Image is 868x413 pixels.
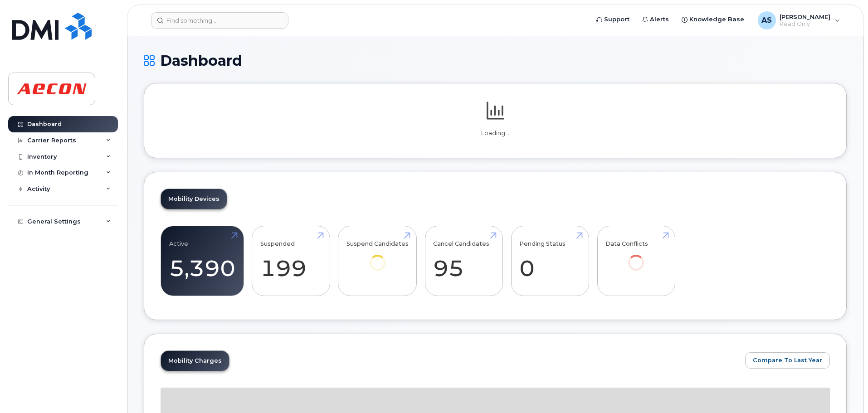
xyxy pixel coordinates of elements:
a: Suspended 199 [260,231,322,291]
button: Compare To Last Year [745,352,830,369]
a: Data Conflicts [605,231,667,283]
a: Active 5,390 [169,231,235,291]
span: Compare To Last Year [753,356,822,364]
a: Mobility Devices [161,189,227,209]
a: Mobility Charges [161,351,229,371]
a: Pending Status 0 [519,231,580,291]
p: Loading... [161,129,830,137]
a: Cancel Candidates 95 [433,231,494,291]
a: Suspend Candidates [346,231,409,283]
h1: Dashboard [144,53,847,68]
